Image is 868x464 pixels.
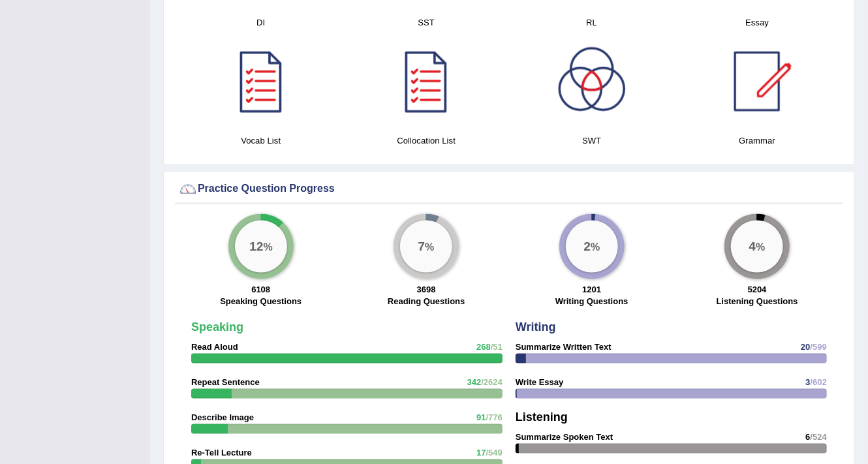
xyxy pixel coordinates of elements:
strong: Writing [516,321,556,334]
span: /599 [811,343,827,352]
big: 4 [749,240,756,254]
strong: Speaking [191,321,243,334]
strong: Summarize Written Text [516,343,612,352]
div: % [235,221,287,273]
label: Listening Questions [717,296,798,308]
strong: 1201 [582,285,601,294]
span: /2624 [481,378,503,388]
strong: Describe Image [191,413,254,423]
span: /524 [811,433,827,442]
span: /776 [486,413,503,423]
label: Writing Questions [555,296,628,308]
span: 6 [805,433,810,442]
strong: Summarize Spoken Text [516,433,613,442]
h4: Grammar [681,134,834,147]
span: 342 [467,378,482,388]
span: /51 [491,343,503,352]
span: /602 [811,378,827,388]
span: 17 [476,448,486,458]
h4: DI [185,16,337,29]
h4: RL [516,16,668,29]
div: % [400,221,452,273]
big: 7 [418,240,426,254]
span: 3 [805,378,810,388]
div: % [731,221,783,273]
span: 91 [476,413,486,423]
strong: 6108 [251,285,270,294]
div: Practice Question Progress [178,179,840,199]
div: % [566,221,618,273]
label: Speaking Questions [220,296,302,308]
strong: Listening [516,411,568,424]
span: 20 [801,343,810,352]
label: Reading Questions [388,296,465,308]
h4: SST [350,16,503,29]
strong: Re-Tell Lecture [191,448,252,458]
span: /549 [486,448,503,458]
big: 12 [249,240,263,254]
big: 2 [583,240,591,254]
strong: Write Essay [516,378,563,388]
h4: Essay [681,16,834,29]
strong: 3698 [417,285,436,294]
span: 268 [476,343,491,352]
strong: Repeat Sentence [191,378,260,388]
h4: Collocation List [350,134,503,147]
strong: 5204 [748,285,767,294]
strong: Read Aloud [191,343,238,352]
h4: SWT [516,134,668,147]
h4: Vocab List [185,134,337,147]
